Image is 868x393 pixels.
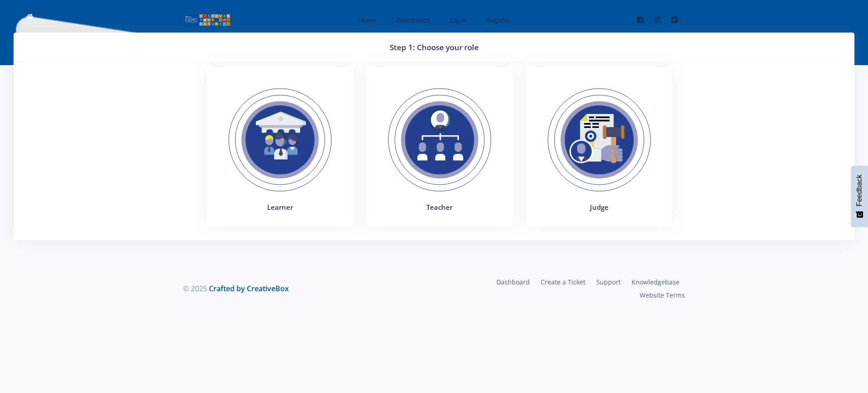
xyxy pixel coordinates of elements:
span: Home [359,16,377,24]
img: Learner [218,78,342,202]
a: Home [350,8,384,32]
a: Register [477,8,518,32]
img: logo01.png [183,13,231,27]
a: Support [591,275,626,289]
a: Judges Judge [519,67,679,241]
a: Crafted by CreativeBox [209,284,289,294]
a: Create a Ticket [535,275,591,289]
h4: Teacher [377,202,502,213]
span: Login [450,16,466,24]
span: Knowledgebase [632,278,679,286]
a: Dashboard [387,8,437,32]
h3: Step 1: Choose your role [24,42,844,53]
div: © 2025 [183,283,427,294]
a: Login [441,8,473,32]
a: Knowledgebase [626,275,685,289]
span: Dashboard [396,16,430,24]
a: Learner Learner [200,67,360,241]
button: Feedback - Show survey [851,166,868,227]
span: Feedback [855,175,863,206]
h4: Learner [218,202,342,213]
img: Judges [537,78,661,202]
a: Teacher Teacher [360,67,519,241]
a: Dashboard [491,275,535,289]
a: Website Terms [634,289,685,302]
h4: Judge [537,202,661,213]
span: Register [486,16,511,24]
img: Teacher [377,78,502,202]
